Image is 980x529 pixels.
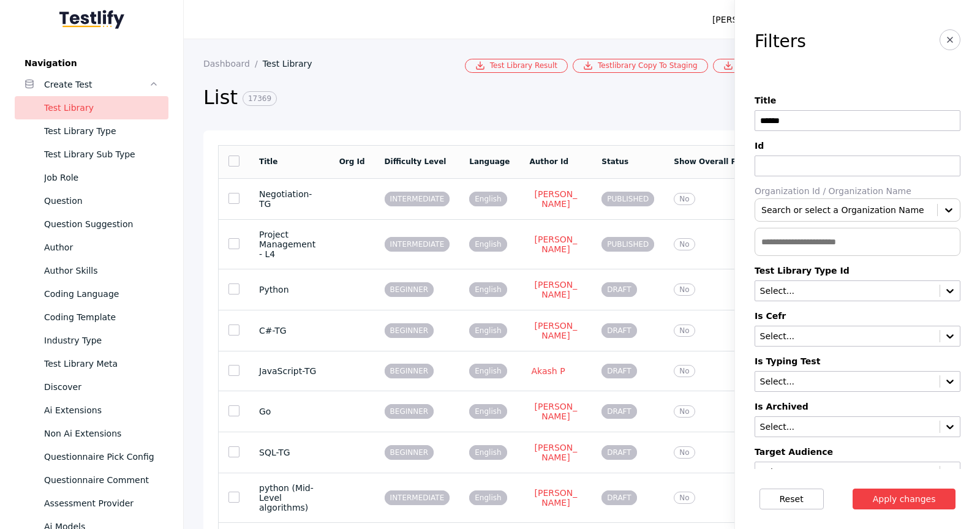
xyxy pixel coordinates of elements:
[259,157,277,166] a: Title
[203,85,770,111] h2: List
[339,157,365,166] a: Org Id
[530,401,582,422] a: [PERSON_NAME]
[44,496,159,511] div: Assessment Provider
[44,356,159,371] div: Test Library Meta
[15,58,168,68] label: Navigation
[385,404,434,419] span: BEGINNER
[259,407,320,416] section: Go
[530,157,569,166] a: Author Id
[15,212,168,236] a: Question Suggestion
[601,282,636,297] span: DRAFT
[674,405,695,418] span: No
[674,492,695,504] span: No
[469,445,507,460] span: English
[385,364,434,378] span: BEGINNER
[755,356,960,366] label: Is Typing Test
[44,287,159,301] div: Coding Language
[469,404,507,419] span: English
[755,447,960,457] label: Target Audience
[44,403,159,418] div: Ai Extensions
[44,240,159,255] div: Author
[15,166,168,189] a: Job Role
[755,311,960,321] label: Is Cefr
[15,259,168,282] a: Author Skills
[259,230,320,259] section: Project Management - L4
[259,483,320,512] section: python (Mid-Level algorithms)
[44,310,159,325] div: Coding Template
[530,279,582,300] a: [PERSON_NAME]
[469,364,507,378] span: English
[601,192,654,206] span: PUBLISHED
[44,124,159,138] div: Test Library Type
[674,157,804,166] a: Show Overall Personality Score
[712,12,933,27] div: [PERSON_NAME][EMAIL_ADDRESS][DOMAIN_NAME]
[44,100,159,115] div: Test Library
[755,32,806,51] h3: Filters
[601,445,636,460] span: DRAFT
[203,59,263,69] a: Dashboard
[469,237,507,252] span: English
[385,157,447,166] a: Difficulty Level
[755,266,960,276] label: Test Library Type Id
[530,487,582,508] a: [PERSON_NAME]
[15,96,168,119] a: Test Library
[15,375,168,399] a: Discover
[259,189,320,209] section: Negotiation-TG
[530,234,582,255] a: [PERSON_NAME]
[674,365,695,377] span: No
[44,170,159,185] div: Job Role
[15,119,168,143] a: Test Library Type
[385,445,434,460] span: BEGINNER
[385,490,450,505] span: INTERMEDIATE
[259,448,320,457] section: SQL-TG
[59,10,124,29] img: Testlify - Backoffice
[759,489,824,509] button: Reset
[44,193,159,208] div: Question
[259,366,320,376] section: JavaScript-TG
[469,157,510,166] a: Language
[15,468,168,492] a: Questionnaire Comment
[44,77,149,92] div: Create Test
[15,399,168,422] a: Ai Extensions
[243,91,277,106] span: 17369
[15,492,168,515] a: Assessment Provider
[601,157,628,166] a: Status
[530,320,582,341] a: [PERSON_NAME]
[15,306,168,329] a: Coding Template
[573,59,708,73] a: Testlibrary Copy To Staging
[44,426,159,441] div: Non Ai Extensions
[465,59,568,73] a: Test Library Result
[601,237,654,252] span: PUBLISHED
[385,192,450,206] span: INTERMEDIATE
[44,263,159,278] div: Author Skills
[259,285,320,295] section: Python
[674,446,695,459] span: No
[674,283,695,296] span: No
[601,490,636,505] span: DRAFT
[469,323,507,338] span: English
[601,323,636,338] span: DRAFT
[385,237,450,252] span: INTERMEDIATE
[853,489,956,509] button: Apply changes
[44,147,159,162] div: Test Library Sub Type
[755,402,960,411] label: Is Archived
[259,326,320,336] section: C#-TG
[15,282,168,306] a: Coding Language
[601,364,636,378] span: DRAFT
[44,333,159,348] div: Industry Type
[15,445,168,468] a: Questionnaire Pick Config
[674,238,695,250] span: No
[674,325,695,337] span: No
[713,59,819,73] a: Bulk Csv Download
[15,422,168,445] a: Non Ai Extensions
[15,143,168,166] a: Test Library Sub Type
[263,59,322,69] a: Test Library
[601,404,636,419] span: DRAFT
[15,236,168,259] a: Author
[755,186,960,196] label: Organization Id / Organization Name
[44,473,159,487] div: Questionnaire Comment
[15,189,168,212] a: Question
[385,323,434,338] span: BEGINNER
[44,449,159,464] div: Questionnaire Pick Config
[469,282,507,297] span: English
